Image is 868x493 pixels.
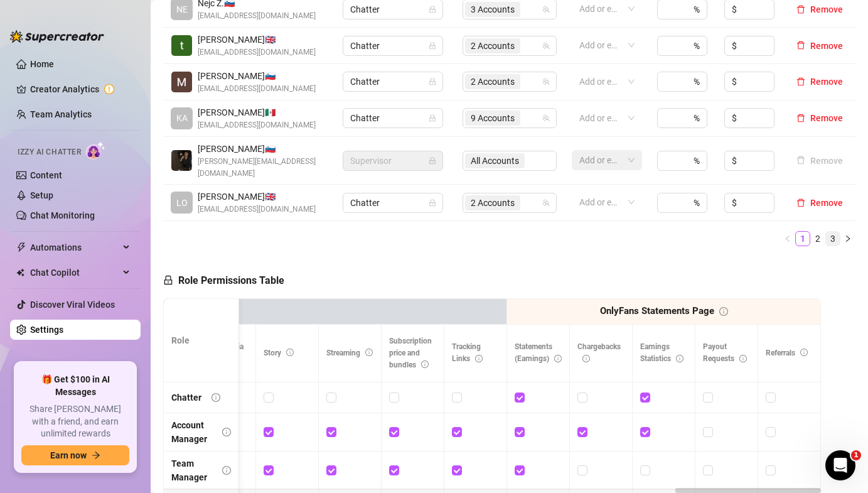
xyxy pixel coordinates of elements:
span: KA [176,111,188,125]
span: Earn now [50,450,87,460]
li: 3 [825,231,840,246]
span: info-circle [286,349,294,356]
span: Remove [810,4,843,14]
iframe: Intercom live chat [825,450,855,480]
span: 9 Accounts [471,111,515,125]
span: info-circle [719,307,728,316]
a: Creator Analytics exclamation-circle [30,79,131,99]
span: 1 [851,450,861,460]
a: 2 [811,232,825,246]
img: Tyler [171,35,192,56]
span: Remove [810,113,843,123]
button: Remove [791,195,848,210]
span: Supervisor [350,151,436,170]
span: 3 Accounts [465,2,520,17]
span: arrow-right [92,451,100,460]
span: lock [429,42,436,50]
span: 🎁 Get $100 in AI Messages [21,374,129,398]
a: Settings [30,325,63,335]
span: delete [796,198,805,207]
span: 9 Accounts [465,111,520,126]
a: Home [30,59,54,69]
span: Referrals [766,349,808,357]
a: Team Analytics [30,109,92,119]
span: [PERSON_NAME] 🇸🇮 [198,69,316,83]
span: Chatter [350,72,436,91]
span: Chat Copilot [30,263,119,283]
span: delete [796,77,805,86]
span: lock [429,6,436,13]
div: Account Manager [171,418,212,446]
span: 3 Accounts [471,3,515,16]
div: Chatter [171,391,201,404]
span: LO [176,196,188,210]
span: Story [264,349,294,357]
a: Discover Viral Videos [30,300,115,310]
img: logo-BBDzfeDw.svg [10,30,104,43]
span: [PERSON_NAME] 🇬🇧 [198,190,316,203]
span: Share [PERSON_NAME] with a friend, and earn unlimited rewards [21,403,129,440]
li: 1 [795,231,810,246]
span: team [542,42,550,50]
span: NE [176,3,188,16]
span: Statements (Earnings) [515,342,562,363]
span: Streaming [326,349,373,357]
span: Remove [810,77,843,87]
span: Earnings Statistics [640,342,683,363]
li: 2 [810,231,825,246]
span: info-circle [365,349,373,356]
span: 2 Accounts [465,74,520,89]
span: lock [429,157,436,165]
span: lock [163,275,173,285]
span: Payout Requests [703,342,747,363]
button: right [840,231,855,246]
span: right [844,235,852,242]
span: info-circle [421,360,429,368]
span: Chatter [350,193,436,212]
span: [EMAIL_ADDRESS][DOMAIN_NAME] [198,10,316,22]
span: left [784,235,791,242]
span: 2 Accounts [465,195,520,210]
span: [EMAIL_ADDRESS][DOMAIN_NAME] [198,119,316,131]
span: info-circle [554,355,562,362]
span: info-circle [676,355,683,362]
span: info-circle [739,355,747,362]
span: lock [429,114,436,122]
span: 2 Accounts [465,38,520,53]
button: Remove [791,111,848,126]
button: Remove [791,74,848,89]
span: [PERSON_NAME] 🇸🇮 [198,142,328,156]
span: 2 Accounts [471,75,515,89]
span: lock [429,78,436,85]
span: team [542,6,550,13]
span: info-circle [475,355,483,362]
span: Automations [30,237,119,257]
img: Chat Copilot [16,268,24,277]
span: Remove [810,198,843,208]
strong: OnlyFans Statements Page [600,305,714,317]
span: [EMAIL_ADDRESS][DOMAIN_NAME] [198,203,316,215]
button: Earn nowarrow-right [21,445,129,465]
span: Remove [810,41,843,51]
span: Chatter [350,36,436,55]
span: Izzy AI Chatter [18,146,81,158]
span: [EMAIL_ADDRESS][DOMAIN_NAME] [198,83,316,95]
img: AI Chatter [86,141,105,160]
div: Team Manager [171,457,212,484]
button: Remove [791,2,848,17]
span: lock [429,199,436,207]
a: Content [30,170,62,180]
span: thunderbolt [16,242,26,252]
span: delete [796,41,805,50]
a: Chat Monitoring [30,210,95,220]
span: 2 Accounts [471,39,515,53]
span: info-circle [582,355,590,362]
span: [PERSON_NAME][EMAIL_ADDRESS][DOMAIN_NAME] [198,156,328,180]
span: info-circle [212,393,220,402]
img: Aleksander Ovčar [171,150,192,171]
span: team [542,199,550,207]
span: Tracking Links [452,342,483,363]
span: info-circle [800,349,808,356]
span: [PERSON_NAME] 🇬🇧 [198,33,316,46]
span: team [542,78,550,85]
